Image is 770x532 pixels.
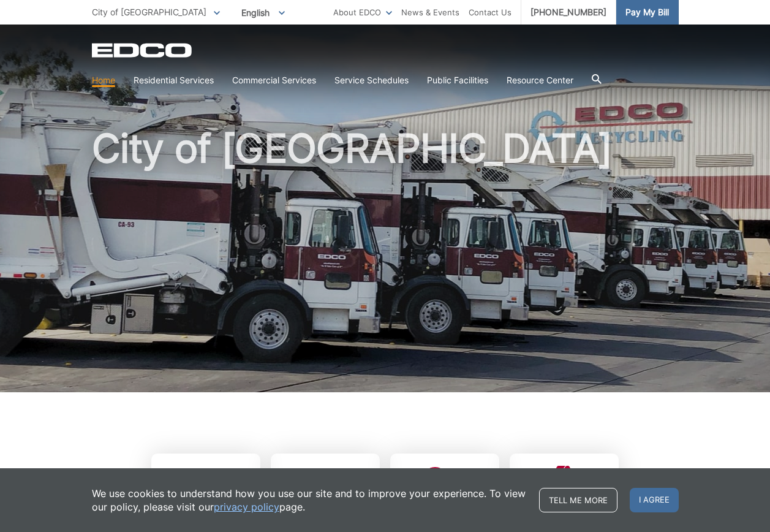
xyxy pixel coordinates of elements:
a: EDCD logo. Return to the homepage. [92,43,194,58]
a: Commercial Services [232,74,316,87]
a: Tell me more [539,488,617,512]
a: News & Events [401,6,459,19]
span: I agree [630,488,679,512]
a: Home [92,74,115,87]
a: Service Schedules [334,74,409,87]
p: We use cookies to understand how you use our site and to improve your experience. To view our pol... [92,487,527,514]
a: Residential Services [134,74,214,87]
h1: City of [GEOGRAPHIC_DATA] [92,129,679,398]
span: English [232,2,294,23]
span: Pay My Bill [625,6,669,19]
a: About EDCO [333,6,392,19]
a: Resource Center [507,74,573,87]
span: City of [GEOGRAPHIC_DATA] [92,7,206,17]
a: privacy policy [214,500,279,514]
a: Contact Us [469,6,511,19]
a: Public Facilities [427,74,488,87]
